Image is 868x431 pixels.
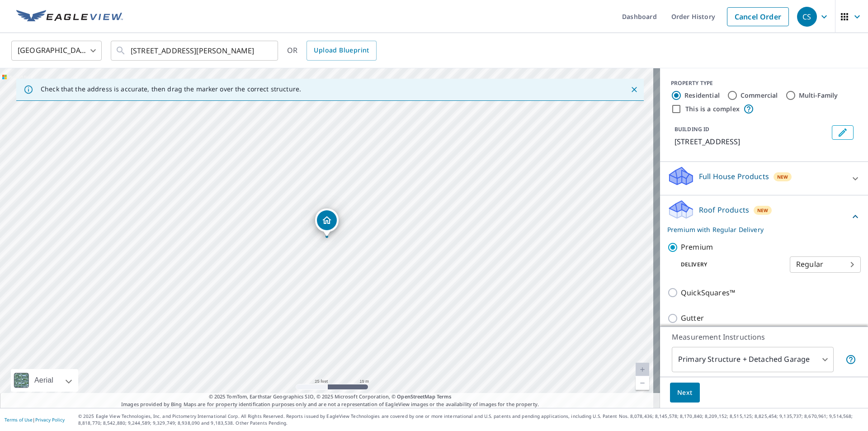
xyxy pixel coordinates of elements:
span: Next [677,387,693,398]
p: [STREET_ADDRESS] [675,136,828,147]
label: Residential [684,91,720,100]
div: PROPERTY TYPE [671,79,857,87]
div: Dropped pin, building 1, Residential property, 4641 Port Dr Maumee, OH 43537 [315,208,339,237]
div: [GEOGRAPHIC_DATA] [11,38,102,63]
div: Aerial [11,369,78,392]
input: Search by address or latitude-longitude [131,38,259,63]
a: OpenStreetMap [397,393,435,400]
div: CS [797,7,817,27]
div: Regular [790,252,861,277]
a: Terms of Use [5,417,33,423]
div: Aerial [32,369,56,392]
p: Check that the address is accurate, then drag the marker over the correct structure. [41,85,301,93]
p: Roof Products [699,204,749,215]
p: BUILDING ID [675,125,709,133]
a: Cancel Order [727,7,789,26]
button: Close [628,84,640,95]
a: Current Level 20, Zoom Out [636,376,649,390]
a: Terms [437,393,452,400]
div: OR [287,41,377,61]
span: © 2025 TomTom, Earthstar Geographics SIO, © 2025 Microsoft Corporation, © [209,393,452,401]
p: Premium with Regular Delivery [667,225,850,234]
label: Commercial [741,91,778,100]
a: Upload Blueprint [307,41,376,61]
p: Premium [681,242,713,253]
p: Measurement Instructions [672,332,856,342]
label: This is a complex [685,104,740,114]
span: New [777,173,788,180]
button: Next [670,383,700,403]
p: QuickSquares™ [681,287,735,298]
img: EV Logo [16,10,123,24]
p: | [5,417,65,422]
div: Roof ProductsNewPremium with Regular Delivery [667,199,861,234]
div: Primary Structure + Detached Garage [672,347,834,372]
span: Upload Blueprint [314,45,369,56]
div: Full House ProductsNew [667,166,861,191]
span: New [757,207,769,214]
button: Edit building 1 [832,125,854,140]
p: Gutter [681,313,704,324]
a: Current Level 20, Zoom In Disabled [636,363,649,376]
p: Full House Products [699,171,769,182]
span: Your report will include the primary structure and a detached garage if one exists. [845,354,856,365]
label: Multi-Family [799,91,838,100]
a: Privacy Policy [35,417,65,423]
p: Delivery [667,260,790,269]
p: © 2025 Eagle View Technologies, Inc. and Pictometry International Corp. All Rights Reserved. Repo... [78,413,863,426]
